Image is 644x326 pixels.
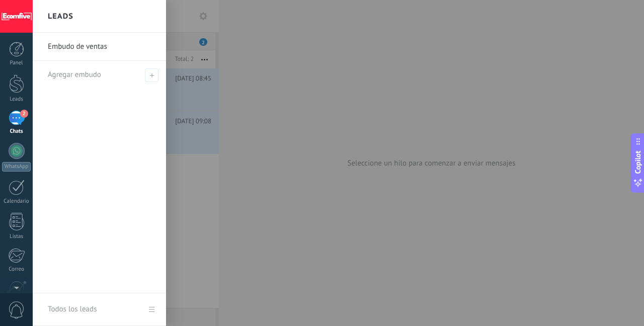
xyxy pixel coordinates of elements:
div: Correo [2,266,31,273]
div: Todos los leads [48,295,97,323]
div: WhatsApp [2,162,31,172]
span: Agregar embudo [48,70,101,79]
a: Embudo de ventas [48,33,156,61]
div: Listas [2,233,31,240]
a: Todos los leads [33,293,166,326]
span: 2 [20,110,28,118]
h2: Leads [48,1,73,32]
div: Calendario [2,198,31,205]
div: Chats [2,128,31,135]
div: Leads [2,96,31,103]
span: Copilot [633,151,643,174]
div: Panel [2,60,31,66]
span: Agregar embudo [145,68,158,82]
